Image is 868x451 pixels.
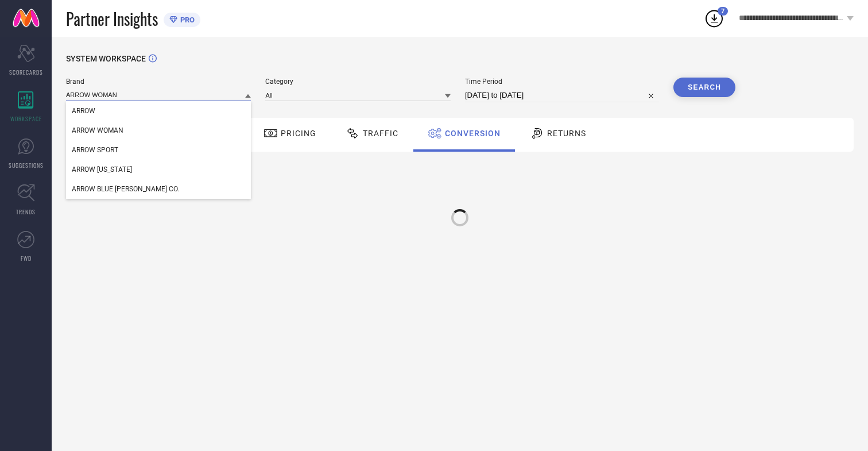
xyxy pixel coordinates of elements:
[673,78,735,97] button: Search
[16,207,36,216] span: TRENDS
[9,161,44,169] span: SUGGESTIONS
[721,7,724,15] span: 7
[66,160,251,179] div: ARROW NEW YORK
[9,68,43,76] span: SCORECARDS
[72,107,95,115] span: ARROW
[66,78,251,86] span: Brand
[21,254,32,263] span: FWD
[547,129,586,138] span: Returns
[281,129,316,138] span: Pricing
[363,129,398,138] span: Traffic
[704,8,724,29] div: Open download list
[72,146,118,154] span: ARROW SPORT
[10,114,42,123] span: WORKSPACE
[177,16,195,24] span: PRO
[72,165,132,174] span: ARROW [US_STATE]
[72,126,123,134] span: ARROW WOMAN
[66,54,146,63] span: SYSTEM WORKSPACE
[72,185,179,193] span: ARROW BLUE [PERSON_NAME] CO.
[66,7,158,30] span: Partner Insights
[265,78,450,86] span: Category
[465,88,659,102] input: Select time period
[465,78,659,86] span: Time Period
[66,121,251,140] div: ARROW WOMAN
[66,179,251,199] div: ARROW BLUE JEAN CO.
[66,140,251,160] div: ARROW SPORT
[66,101,251,121] div: ARROW
[445,129,501,138] span: Conversion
